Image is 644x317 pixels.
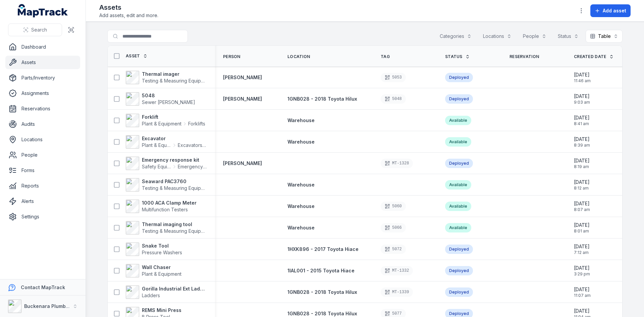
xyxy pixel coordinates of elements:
span: Emergency response equipment [178,163,207,170]
a: Thermal imagerTesting & Measuring Equipment [126,71,207,84]
span: 8:07 am [574,207,590,212]
button: Categories [435,30,476,43]
strong: [PERSON_NAME] [223,96,262,102]
a: MapTrack [18,4,68,17]
span: Warehouse [287,117,315,123]
a: Locations [5,133,80,146]
span: 8:01 am [574,228,590,234]
span: [DATE] [574,179,590,186]
span: [DATE] [574,222,590,228]
span: Asset [126,53,140,59]
span: 11:07 am [574,293,591,298]
span: [DATE] [574,243,590,250]
div: Available [445,223,471,232]
span: 8:41 am [574,121,590,126]
a: Dashboard [5,40,80,54]
a: Assets [5,56,80,69]
span: 1GNB028 - 2018 Toyota Hilux [287,96,357,102]
div: Deployed [445,287,473,297]
div: Deployed [445,245,473,254]
span: 1GNB028 - 2018 Toyota Hilux [287,289,357,295]
a: [PERSON_NAME] [223,160,262,167]
span: Reservation [509,54,539,59]
span: 1GNB028 - 2018 Toyota Hilux [287,311,357,316]
span: Sewer [PERSON_NAME] [142,99,195,105]
a: Audits [5,117,80,131]
a: Warehouse [287,224,315,231]
div: 5060 [381,202,406,211]
button: Search [8,23,62,36]
a: Reports [5,179,80,193]
a: 1IAL001 - 2015 Toyota Hiace [287,267,355,274]
span: 1IAL001 - 2015 Toyota Hiace [287,268,355,273]
a: Settings [5,210,80,223]
strong: 5048 [142,92,195,99]
button: People [519,30,551,43]
h2: Assets [99,3,158,12]
strong: Excavator [142,135,207,142]
a: Thermal imaging toolTesting & Measuring Equipment [126,221,207,234]
button: Status [553,30,583,43]
span: Pressure Washers [142,250,182,255]
span: 1HXK896 - 2017 Toyota Hiace [287,246,359,252]
div: 5066 [381,223,406,232]
span: 7:12 am [574,250,590,255]
time: 9/19/2025, 8:12:56 AM [574,179,590,191]
time: 10/1/2025, 11:46:03 AM [574,71,591,84]
div: Deployed [445,73,473,82]
a: Asset [126,53,148,59]
span: Forklifts [188,120,205,127]
span: [DATE] [574,200,590,207]
a: Warehouse [287,203,315,210]
span: Testing & Measuring Equipment [142,78,212,84]
span: Warehouse [287,203,315,209]
a: Seaward PAC3760Testing & Measuring Equipment [126,178,207,192]
a: Assignments [5,87,80,100]
span: Search [31,27,47,33]
button: Add asset [590,4,631,17]
span: Excavators & Plant [178,142,207,149]
a: People [5,148,80,162]
a: Emergency response kitSafety EquipmentEmergency response equipment [126,157,207,170]
a: Created Date [574,54,614,59]
span: 9:03 am [574,100,590,105]
span: Add assets, edit and more. [99,12,158,19]
a: Warehouse [287,117,315,124]
span: Plant & Equipment [142,271,181,277]
span: Warehouse [287,139,315,145]
time: 9/18/2025, 7:12:58 AM [574,243,590,255]
span: [DATE] [574,265,590,271]
span: Plant & Equipment [142,120,181,127]
div: Available [445,202,471,211]
span: Testing & Measuring Equipment [142,228,212,234]
span: [DATE] [574,71,591,78]
a: Wall ChaserPlant & Equipment [126,264,181,277]
strong: Buckenara Plumbing Gas & Electrical [24,303,112,309]
button: Locations [479,30,516,43]
span: Tag [381,54,390,59]
a: Parts/Inventory [5,71,80,85]
a: 1GNB028 - 2018 Toyota Hilux [287,289,357,296]
span: Plant & Equipment [142,142,171,149]
span: Warehouse [287,225,315,230]
time: 9/19/2025, 8:41:24 AM [574,114,590,126]
a: [PERSON_NAME] [223,74,262,81]
span: [DATE] [574,114,590,121]
span: Status [445,54,463,59]
span: Location [287,54,310,59]
time: 10/1/2025, 9:03:13 AM [574,93,590,105]
strong: Snake Tool [142,243,182,249]
span: Add asset [603,7,626,14]
span: Created Date [574,54,606,59]
strong: Thermal imaging tool [142,221,207,228]
span: Warehouse [287,182,315,188]
a: ExcavatorPlant & EquipmentExcavators & Plant [126,135,207,149]
span: [DATE] [574,286,591,293]
a: Warehouse [287,181,315,188]
span: 8:39 am [574,143,590,148]
time: 9/17/2025, 3:29:23 PM [574,265,590,277]
time: 9/19/2025, 8:07:41 AM [574,200,590,212]
div: Available [445,137,471,147]
a: 1000 ACA Clamp MeterMultifunction Testers [126,200,197,213]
